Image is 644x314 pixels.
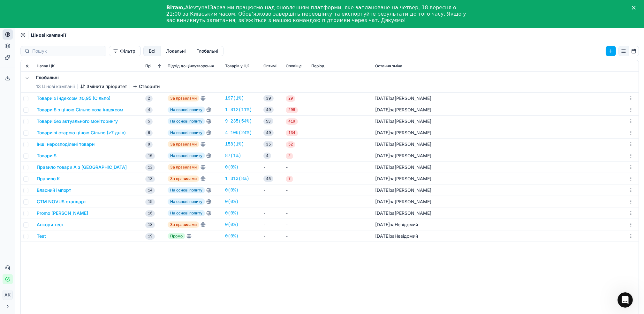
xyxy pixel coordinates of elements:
span: AK [3,290,12,300]
span: [DATE] [375,187,390,193]
span: [DATE] [375,222,390,227]
span: 14 [145,187,155,194]
span: Остання зміна [375,64,402,69]
a: 9 235(54%) [225,118,252,124]
td: - [283,196,309,207]
div: за [PERSON_NAME] [375,176,431,182]
a: 0(0%) [225,187,239,193]
div: за [PERSON_NAME] [375,187,431,193]
span: 2 [286,153,293,159]
span: 15 [145,199,155,205]
a: 4 106(24%) [225,130,252,136]
button: Товари з індексом ≤0,95 (Сільпо) [37,95,110,101]
div: Alevtyna Зараз ми працюємо над оновленням платформи, яке заплановане на четвер, 18 вересня о 21:0... [166,4,468,24]
a: 1 812(11%) [225,107,252,113]
span: Промо [168,233,185,239]
td: - [283,184,309,196]
span: [DATE] [375,107,390,112]
span: 4 [145,107,153,113]
a: 1 313(8%) [225,176,249,182]
a: 0(0%) [225,233,239,239]
span: 19 [145,233,155,240]
button: Правило K [37,176,60,182]
div: Закрити [632,6,638,10]
div: за Невідомий [375,221,418,228]
div: за [PERSON_NAME] [375,118,431,124]
span: [DATE] [375,176,390,181]
button: Товари зі старою ціною Сільпо (>7 днів) [37,130,126,136]
span: [DATE] [375,199,390,204]
span: 13 [145,176,155,182]
span: 2 [145,95,153,102]
button: Expand all [23,62,31,70]
button: global [191,46,224,56]
button: local [161,46,191,56]
span: 5 [145,118,153,125]
span: На основі попиту [168,107,205,113]
span: [DATE] [375,164,390,170]
span: 7 [286,176,293,182]
span: 29 [286,95,295,102]
td: - [283,230,309,242]
span: Підхід до ціноутворення [168,64,214,69]
span: На основі попиту [168,210,205,216]
span: 4 [263,153,271,159]
span: На основі попиту [168,118,205,124]
button: Створити [133,83,160,90]
span: [DATE] [375,118,390,124]
span: Товарів у ЦК [225,64,249,69]
span: 52 [286,141,295,148]
button: Promo [PERSON_NAME] [37,210,88,216]
span: Цінові кампанії [31,32,66,38]
span: 49 [263,130,274,136]
span: [DATE] [375,210,390,216]
div: за [PERSON_NAME] [375,153,431,159]
span: На основі попиту [168,198,205,205]
td: - [261,207,283,219]
span: 49 [263,107,274,113]
span: На основі попиту [168,153,205,159]
span: 298 [286,107,298,113]
button: Товари без актуального моніторингу [37,118,118,124]
span: [DATE] [375,130,390,135]
button: Правило товари А з [GEOGRAPHIC_DATA] [37,164,127,170]
span: На основі попиту [168,130,205,136]
span: На основі попиту [168,187,205,193]
button: Sorted by Пріоритет ascending [156,63,163,69]
span: Оптимізаційні групи [263,64,281,69]
input: Пошук [32,48,102,54]
span: [DATE] [375,141,390,147]
div: за [PERSON_NAME] [375,198,431,205]
button: Змінити пріоритет [80,83,127,90]
button: Товари S [37,153,57,159]
td: - [261,219,283,230]
span: 39 [263,95,274,101]
button: Інші нерозподілені товари [37,141,95,147]
span: [DATE] [375,233,390,239]
span: За правилами [168,95,199,101]
iframe: Intercom live chat [617,292,633,308]
span: Назва ЦК [37,64,55,69]
span: 10 [145,153,155,159]
button: Фільтр [109,46,141,56]
span: 53 [263,118,273,124]
button: AK [3,290,13,300]
div: за [PERSON_NAME] [375,164,431,170]
span: Пріоритет [145,64,156,69]
b: ! [208,4,210,11]
span: За правилами [168,141,199,147]
td: - [261,230,283,242]
span: 134 [286,130,298,136]
span: 12 [145,164,155,171]
button: all [143,46,161,56]
button: Товари Б з ціною Сільпо поза індексом [37,107,123,113]
span: За правилами [168,221,199,228]
div: за Невідомий [375,233,418,239]
a: 0(0%) [225,210,239,216]
span: 18 [145,222,155,228]
span: За правилами [168,164,199,170]
span: 35 [263,141,273,147]
button: Test [37,233,46,239]
div: за [PERSON_NAME] [375,130,431,136]
td: - [283,219,309,230]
